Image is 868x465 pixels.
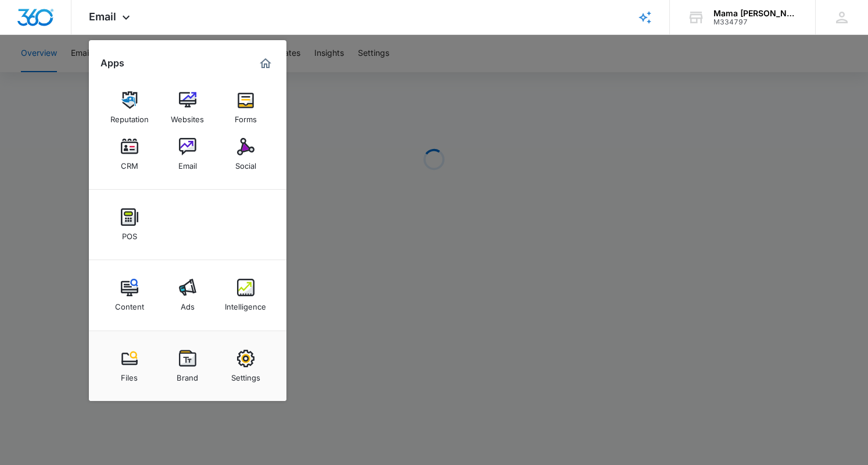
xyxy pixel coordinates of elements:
[713,9,798,18] div: account name
[256,54,275,73] a: Marketing 360® Dashboard
[107,273,152,317] a: Content
[235,155,256,171] div: Social
[177,367,198,382] div: Brand
[115,296,144,311] div: Content
[178,155,197,171] div: Email
[235,109,257,124] div: Forms
[166,344,210,388] a: Brand
[171,109,204,124] div: Websites
[166,86,210,130] a: Websites
[110,109,149,124] div: Reputation
[224,344,268,388] a: Settings
[166,132,210,176] a: Email
[101,58,124,69] h2: Apps
[121,155,138,171] div: CRM
[224,86,268,130] a: Forms
[224,132,268,176] a: Social
[107,86,152,130] a: Reputation
[713,18,798,26] div: account id
[181,296,195,311] div: Ads
[225,296,266,311] div: Intelligence
[166,273,210,317] a: Ads
[224,273,268,317] a: Intelligence
[107,344,152,388] a: Files
[107,132,152,176] a: CRM
[231,367,260,382] div: Settings
[122,226,137,241] div: POS
[89,10,116,23] span: Email
[107,203,152,247] a: POS
[121,367,138,382] div: Files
